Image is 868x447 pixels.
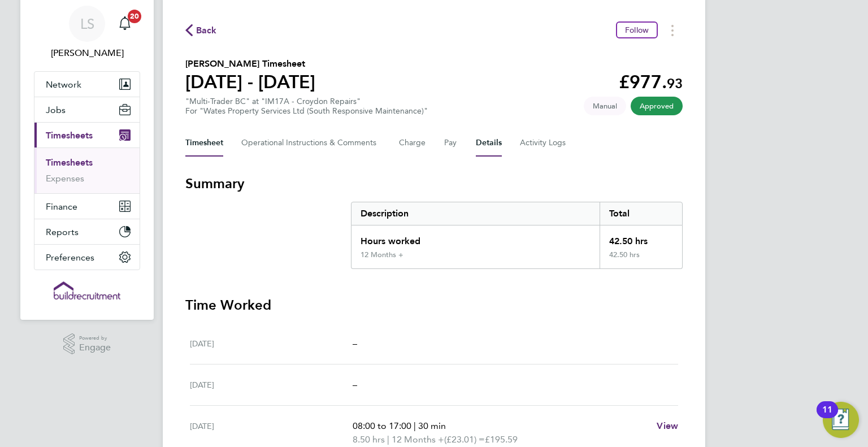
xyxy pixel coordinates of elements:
[46,105,66,115] span: Jobs
[823,402,859,438] button: Open Resource Center, 11 new notifications
[353,434,385,445] span: 8.50 hrs
[657,420,678,431] span: View
[476,129,502,157] button: Details
[625,25,649,35] span: Follow
[185,23,217,37] button: Back
[34,97,140,122] button: Jobs
[34,46,140,60] span: Leah Seber
[34,147,140,193] div: Timesheets
[662,21,683,39] button: Timesheets Menu
[34,6,140,60] a: LS[PERSON_NAME]
[114,6,136,42] a: 20
[185,57,315,71] h2: [PERSON_NAME] Timesheet
[387,434,389,445] span: |
[46,252,94,263] span: Preferences
[600,202,682,225] div: Total
[619,71,683,93] app-decimal: £977.
[667,75,683,92] span: 93
[351,202,600,225] div: Description
[351,202,683,269] div: Summary
[353,420,411,431] span: 08:00 to 17:00
[185,71,315,93] h1: [DATE] - [DATE]
[46,79,81,90] span: Network
[600,250,682,268] div: 42.50 hrs
[54,281,120,300] img: buildrec-logo-retina.png
[631,97,683,115] span: This timesheet has been approved.
[241,129,381,157] button: Operational Instructions & Comments
[34,72,140,97] button: Network
[63,333,111,355] a: Powered byEngage
[46,157,93,168] a: Timesheets
[600,225,682,250] div: 42.50 hrs
[185,296,683,314] h3: Time Worked
[190,419,353,446] div: [DATE]
[353,338,357,349] span: –
[79,343,111,353] span: Engage
[185,129,223,157] button: Timesheet
[485,434,518,445] span: £195.59
[46,201,77,212] span: Finance
[190,378,353,392] div: [DATE]
[351,225,600,250] div: Hours worked
[392,433,444,446] span: 12 Months +
[34,123,140,147] button: Timesheets
[822,410,832,424] div: 11
[616,21,658,38] button: Follow
[196,24,217,37] span: Back
[190,337,353,350] div: [DATE]
[46,130,93,141] span: Timesheets
[418,420,446,431] span: 30 min
[34,194,140,219] button: Finance
[128,10,141,23] span: 20
[444,129,458,157] button: Pay
[185,97,428,116] div: "Multi-Trader BC" at "IM17A - Croydon Repairs"
[34,281,140,300] a: Go to home page
[46,227,79,237] span: Reports
[353,379,357,390] span: –
[584,97,626,115] span: This timesheet was manually created.
[657,419,678,433] a: View
[399,129,426,157] button: Charge
[444,434,485,445] span: (£23.01) =
[46,173,84,184] a: Expenses
[34,219,140,244] button: Reports
[34,245,140,270] button: Preferences
[185,106,428,116] div: For "Wates Property Services Ltd (South Responsive Maintenance)"
[80,16,94,31] span: LS
[361,250,403,259] div: 12 Months +
[520,129,567,157] button: Activity Logs
[185,175,683,193] h3: Summary
[79,333,111,343] span: Powered by
[414,420,416,431] span: |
